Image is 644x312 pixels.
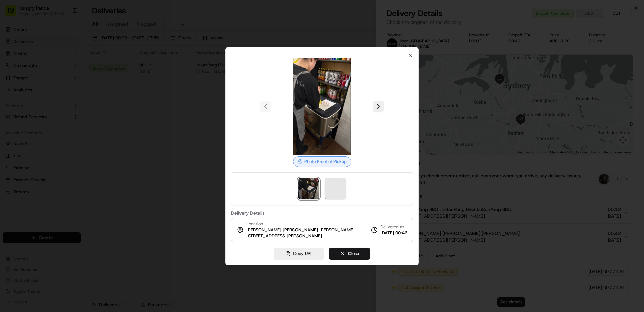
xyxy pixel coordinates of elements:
[246,233,322,239] span: [STREET_ADDRESS][PERSON_NAME]
[7,27,122,38] p: Welcome 👋
[298,178,319,199] img: photo_proof_of_pickup image
[17,43,121,50] input: Got a question? Start typing here...
[13,123,19,128] img: 1736555255976-a54dd68f-1ca7-489b-9aae-adbdc363a1c4
[329,248,370,260] button: Close
[7,87,45,93] div: Past conversations
[104,86,122,94] button: See all
[7,64,19,76] img: 1736555255976-a54dd68f-1ca7-489b-9aae-adbdc363a1c4
[30,71,92,76] div: We're available if you need us!
[7,151,12,156] div: 📗
[114,66,122,74] button: Start new chat
[274,58,370,155] img: photo_proof_of_pickup image
[26,104,42,109] span: 9月17日
[54,147,110,160] a: 💻API Documentation
[22,104,24,109] span: •
[274,248,324,260] button: Copy URL
[57,151,62,156] div: 💻
[59,122,75,128] span: 8月27日
[7,7,20,20] img: Nash
[67,167,81,172] span: Pylon
[7,116,17,127] img: Asif Zaman Khan
[231,211,413,215] label: Delivery Details
[14,64,26,76] img: 8016278978528_b943e370aa5ada12b00a_72.png
[380,224,407,230] span: Delivered at
[13,150,51,157] span: Knowledge Base
[293,156,351,167] div: Photo Proof of Pickup
[56,122,58,128] span: •
[380,230,407,236] span: [DATE] 00:46
[246,227,355,233] span: [PERSON_NAME] [PERSON_NAME] [PERSON_NAME]
[47,166,81,172] a: Powered byPylon
[4,147,54,160] a: 📗Knowledge Base
[63,150,108,157] span: API Documentation
[21,122,54,128] span: [PERSON_NAME]
[30,64,110,71] div: Start new chat
[246,221,263,227] span: Location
